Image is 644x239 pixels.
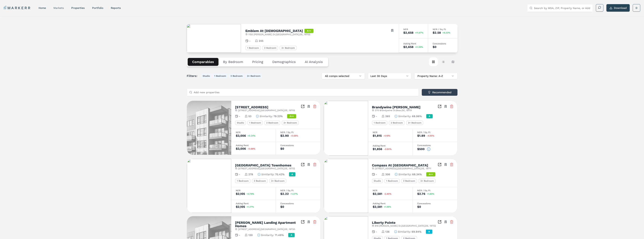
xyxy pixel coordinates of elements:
[236,147,246,150] div: $3,006
[247,148,255,150] span: -0.68%
[236,189,271,192] div: NER
[245,29,303,33] h2: Emblem At [DEMOGRAPHIC_DATA]
[417,192,425,195] div: $2.76
[239,233,240,237] span: -
[280,147,284,150] div: $0
[534,4,590,12] input: Search by MSA, ZIP, Property Name, or Address
[236,144,271,146] div: Asking Rent
[236,131,271,134] div: NER
[213,74,228,78] button: 1 Bedroom
[301,220,305,224] a: Inspect Comparables
[438,105,441,108] a: Inspect Comparables
[417,205,421,208] div: $0
[280,131,316,134] div: NER / Sq Ft
[235,221,301,228] h2: [PERSON_NAME] Landing Apartment Homes
[261,172,274,176] span: Similarity :
[427,135,434,137] span: -4.55%
[375,109,412,112] span: 270 Brandywine Dr , Bear , DE , 19701
[268,58,300,66] button: Demographics
[111,6,121,9] a: reports
[262,46,278,50] div: 2 Bedroom
[398,172,411,176] span: Similarity :
[417,134,425,137] div: $1.89
[414,73,457,79] button: Property Name: A-Z
[71,6,85,9] a: properties
[259,39,263,43] span: 245
[187,74,200,78] span: Filters:
[383,135,390,137] span: -4.19%
[246,74,262,78] button: 3+ Bedroom
[606,4,630,12] button: Download
[633,4,640,12] button: D
[280,144,316,146] div: Concessions
[376,172,377,176] span: -
[280,46,297,50] div: 3+ Bedroom
[373,134,382,137] div: $1,815
[438,220,441,224] a: Inspect Comparables
[426,114,433,118] div: A
[375,224,436,227] span: 816 [PERSON_NAME] Dr , [GEOGRAPHIC_DATA] , DE , 19702
[249,39,250,43] span: -
[300,58,327,66] button: AI Analysis
[238,109,295,112] span: [STREET_ADDRESS] , [GEOGRAPHIC_DATA] , DE , 19702
[264,121,280,125] div: 2 Bedroom
[288,233,295,237] div: A
[261,233,274,237] span: Similarity :
[301,105,305,108] a: Inspect Comparables
[373,189,408,192] div: NER
[406,121,423,125] div: 3+ Bedroom
[280,189,316,192] div: NER / Sq Ft
[372,164,428,167] h2: Compass At [GEOGRAPHIC_DATA]
[188,58,218,66] button: Comparables
[433,46,436,49] div: $0
[398,230,411,234] span: Similarity :
[372,121,387,125] div: 1 Bedroom
[235,105,268,109] h2: [STREET_ADDRESS]
[239,114,240,118] span: -
[385,114,390,118] span: 265
[417,144,453,146] div: Concessions
[372,179,383,183] div: Studio
[426,172,435,176] div: A++
[403,46,413,49] div: $2,658
[201,74,211,78] button: Studio
[194,89,416,96] input: Add new properties
[290,135,298,137] span: -0.68%
[260,114,273,118] span: Similarity :
[282,121,299,125] div: 3+ Bedroom
[236,192,245,195] div: $2,105
[398,114,411,118] span: Similarity :
[248,172,253,176] span: 278
[385,172,390,176] span: 306
[427,193,434,195] span: +1.85%
[376,114,377,118] span: -
[218,58,248,66] button: By Bedroom
[433,28,453,30] div: NER / Sq Ft
[417,189,453,192] div: NER / Sq Ft
[236,134,246,137] div: $3,006
[239,172,240,176] span: -
[384,148,392,150] span: -3.50%
[438,163,441,166] a: Inspect Comparables
[415,46,423,48] span: +0.39%
[433,31,441,34] div: $2.58
[287,114,296,118] div: A++
[385,230,390,234] span: 136
[373,145,408,147] div: Asking Rent
[401,179,417,183] div: 2 Bedroom
[636,6,637,10] span: D
[275,172,284,176] span: 70.42%
[376,230,377,234] span: -
[375,167,431,170] span: [STREET_ADDRESS] , [GEOGRAPHIC_DATA] , DE , 19711
[289,172,295,176] div: A
[248,233,253,237] span: 120
[384,206,391,208] span: +1.85%
[273,114,283,118] span: 79.23%
[248,114,251,118] span: 53
[422,89,457,96] button: Recommended
[412,114,422,118] span: 68.96%
[275,233,284,237] span: 71.49%
[238,167,295,170] span: [STREET_ADDRESS] , [GEOGRAPHIC_DATA] , DE , 19702
[419,179,436,183] div: 3+ Bedroom
[417,202,453,205] div: Concessions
